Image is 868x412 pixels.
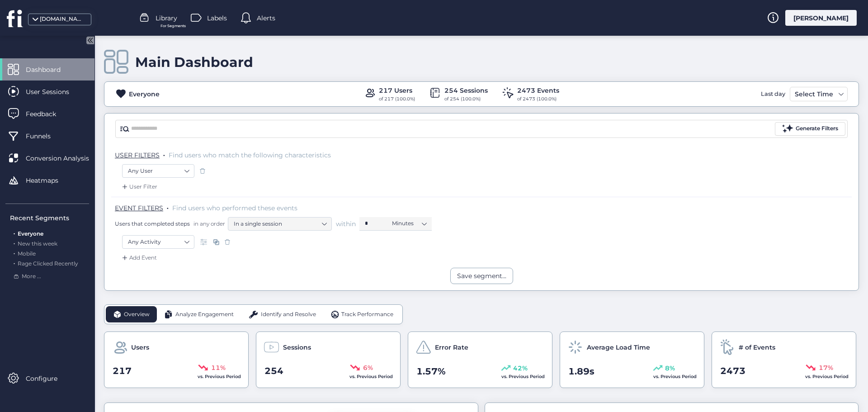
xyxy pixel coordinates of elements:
[124,310,150,319] span: Overview
[444,95,488,103] div: of 254 (100.0%)
[163,149,165,158] span: .
[264,364,283,378] span: 254
[18,240,57,247] span: New this week
[18,250,36,257] span: Mobile
[805,374,849,379] span: vs. Previous Period
[113,364,132,378] span: 217
[198,374,241,379] span: vs. Previous Period
[207,13,227,23] span: Labels
[517,95,559,103] div: of 2473 (100.0%)
[131,342,149,352] span: Users
[18,230,43,237] span: Everyone
[120,253,157,262] div: Add Event
[720,364,745,378] span: 2473
[26,175,72,185] span: Heatmaps
[379,85,415,95] div: 217 Users
[653,374,697,379] span: vs. Previous Period
[587,342,650,352] span: Average Load Time
[379,95,415,103] div: of 217 (100.0%)
[26,65,74,75] span: Dashboard
[169,151,331,159] span: Find users who match the following characteristics
[167,202,169,211] span: .
[568,365,594,379] span: 1.89s
[234,217,326,231] nz-select-item: In a single session
[22,272,41,281] span: More ...
[416,365,446,379] span: 1.57%
[14,258,15,267] span: .
[135,54,253,71] div: Main Dashboard
[513,363,528,373] span: 42%
[819,363,833,373] span: 17%
[739,342,775,352] span: # of Events
[392,217,426,230] nz-select-item: Minutes
[336,219,356,228] span: within
[501,374,545,379] span: vs. Previous Period
[435,342,468,352] span: Error Rate
[517,85,559,95] div: 2473 Events
[796,124,838,133] div: Generate Filters
[128,164,189,178] nz-select-item: Any User
[785,10,857,26] div: [PERSON_NAME]
[192,220,225,227] span: in any order
[26,109,70,119] span: Feedback
[283,342,311,352] span: Sessions
[257,13,275,23] span: Alerts
[26,153,103,163] span: Conversion Analysis
[10,213,89,223] div: Recent Segments
[349,374,393,379] span: vs. Previous Period
[128,235,189,249] nz-select-item: Any Activity
[156,13,177,23] span: Library
[261,310,316,319] span: Identify and Resolve
[14,248,15,257] span: .
[14,238,15,247] span: .
[26,87,83,97] span: User Sessions
[40,15,85,24] div: [DOMAIN_NAME]
[26,374,71,384] span: Configure
[18,260,78,267] span: Rage Clicked Recently
[14,228,15,237] span: .
[120,182,157,191] div: User Filter
[211,363,226,373] span: 11%
[26,131,64,141] span: Funnels
[172,204,297,212] span: Find users who performed these events
[341,310,393,319] span: Track Performance
[129,89,160,99] div: Everyone
[363,363,373,373] span: 6%
[115,220,190,227] span: Users that completed steps
[444,85,488,95] div: 254 Sessions
[793,89,835,99] div: Select Time
[759,87,788,101] div: Last day
[115,204,163,212] span: EVENT FILTERS
[665,363,675,373] span: 8%
[457,271,506,281] div: Save segment...
[115,151,160,159] span: USER FILTERS
[160,23,186,29] span: For Segments
[775,122,845,136] button: Generate Filters
[175,310,234,319] span: Analyze Engagement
